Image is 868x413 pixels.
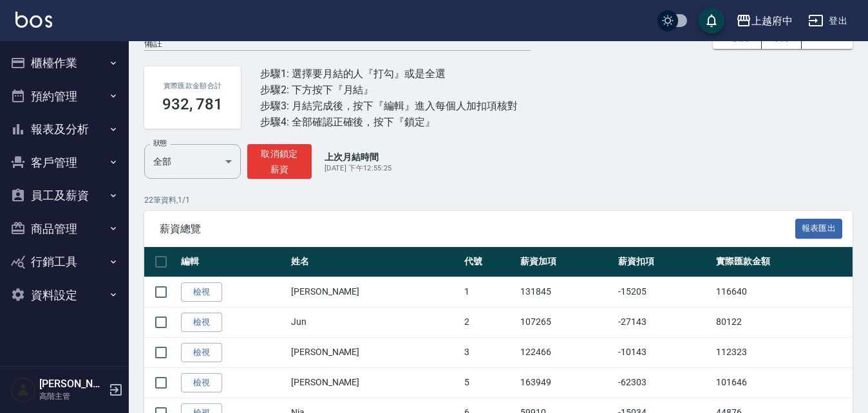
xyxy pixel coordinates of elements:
td: 122466 [517,337,615,367]
button: 員工及薪資 [5,179,124,212]
td: -62303 [615,367,713,398]
td: 1 [461,277,518,307]
th: 薪資加項 [517,247,615,277]
th: 姓名 [288,247,461,277]
div: 步驟2: 下方按下『月結』 [260,82,518,98]
td: 3 [461,337,518,367]
p: 上次月結時間 [325,151,392,163]
td: Jun [288,307,461,337]
td: 131845 [517,277,615,307]
button: save [699,8,724,33]
a: 檢視 [181,313,222,333]
td: [PERSON_NAME] [288,337,461,367]
td: -10143 [615,337,713,367]
td: [PERSON_NAME] [288,277,461,307]
th: 實際匯款金額 [713,247,853,277]
td: 107265 [517,307,615,337]
p: 高階主管 [39,390,105,402]
div: 步驟4: 全部確認正確後，按下『鎖定』 [260,114,518,130]
img: Person [10,377,36,403]
th: 代號 [461,247,518,277]
td: -15205 [615,277,713,307]
label: 狀態 [153,138,167,148]
button: 客戶管理 [5,146,124,179]
button: 預約管理 [5,80,124,113]
td: 5 [461,367,518,398]
button: 資料設定 [5,279,124,312]
a: 檢視 [181,343,222,363]
h3: 932, 781 [162,95,223,113]
button: 櫃檯作業 [5,46,124,80]
div: 上越府中 [751,13,793,29]
a: 檢視 [181,373,222,393]
td: 80122 [713,307,853,337]
button: 報表匯出 [795,219,843,239]
button: 登出 [803,9,853,33]
h5: [PERSON_NAME] [39,378,105,390]
td: -27143 [615,307,713,337]
button: 報表及分析 [5,113,124,146]
td: [PERSON_NAME] [288,367,461,398]
div: 步驟3: 月結完成後，按下『編輯』進入每個人加扣項核對 [260,98,518,114]
td: 116640 [713,277,853,307]
div: 全部 [144,144,241,179]
img: Logo [15,12,52,28]
div: 步驟1: 選擇要月結的人『打勾』或是全選 [260,66,518,82]
th: 編輯 [178,247,288,277]
h2: 實際匯款金額合計 [160,82,225,90]
a: 報表匯出 [795,222,843,234]
td: 112323 [713,337,853,367]
th: 薪資扣項 [615,247,713,277]
a: 檢視 [181,282,222,302]
button: 上越府中 [731,8,798,34]
span: 薪資總覽 [160,223,795,235]
button: 取消鎖定薪資 [247,144,312,179]
p: 22 筆資料, 1 / 1 [144,194,853,206]
span: [DATE] 下午12:55:25 [325,164,392,172]
td: 101646 [713,367,853,398]
td: 163949 [517,367,615,398]
button: 商品管理 [5,212,124,246]
button: 行銷工具 [5,245,124,279]
td: 2 [461,307,518,337]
